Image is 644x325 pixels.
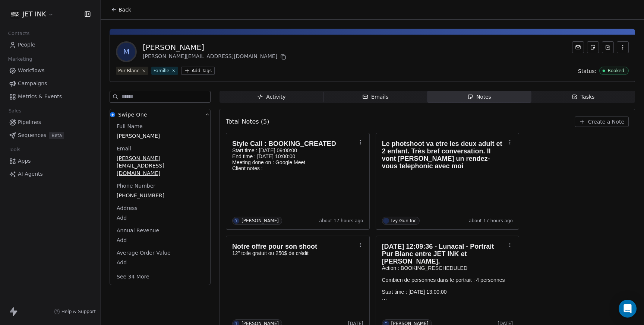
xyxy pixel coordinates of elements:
[382,265,506,301] p: Action : BOOKING_RESCHEDULED Combien de personnes dans le portrait : 4 personnes Start time : [DA...
[232,250,356,256] p: 12" toile gratuit ou 250$ de crédit
[578,67,596,75] span: Status:
[382,140,506,170] h1: Le photshoot va etre les deux adult et 2 enfant. Très bref conversation. Il vont [PERSON_NAME] un...
[469,218,513,224] span: about 17 hours ago
[18,93,62,101] span: Metrics & Events
[18,67,45,74] span: Workflows
[362,93,388,101] div: Emails
[115,145,133,152] span: Email
[117,192,203,199] span: [PHONE_NUMBER]
[115,182,157,189] span: Phone Number
[107,3,136,16] button: Back
[22,9,46,19] span: JET INK
[61,309,96,315] span: Help & Support
[6,168,94,180] a: AI Agents
[117,154,203,177] span: [PERSON_NAME][EMAIL_ADDRESS][DOMAIN_NAME]
[117,259,203,266] span: Add
[241,218,279,223] div: [PERSON_NAME]
[115,249,172,257] span: Average Order Value
[118,67,139,74] div: Pur Blanc
[54,309,96,315] a: Help & Support
[18,157,31,165] span: Apps
[18,41,35,49] span: People
[382,243,506,265] h1: [DATE] 12:09:36 - Lunacal - Portrait Pur Blanc entre JET INK et [PERSON_NAME].
[18,170,43,178] span: AI Agents
[154,67,169,74] div: Famille
[143,52,288,61] div: [PERSON_NAME][EMAIL_ADDRESS][DOMAIN_NAME]
[385,218,386,224] div: I
[117,132,203,140] span: [PERSON_NAME]
[588,118,624,125] span: Create a Note
[119,6,131,13] span: Back
[232,243,356,250] h1: Notre offre pour son shoot
[18,131,46,139] span: Sequences
[6,129,94,141] a: SequencesBeta
[10,10,19,19] img: JET%20INK%20Metal.png
[575,117,629,127] button: Create a Note
[6,90,94,103] a: Metrics & Events
[115,227,161,234] span: Annual Revenue
[112,270,154,283] button: See 34 More
[9,8,56,20] button: JET INK
[6,116,94,128] a: Pipelines
[18,118,41,126] span: Pipelines
[619,300,637,318] div: Open Intercom Messenger
[5,54,35,65] span: Marketing
[235,218,237,224] div: Y
[49,132,64,139] span: Beta
[143,42,288,52] div: [PERSON_NAME]
[110,122,210,285] div: Swipe OneSwipe One
[6,39,94,51] a: People
[257,93,285,101] div: Activity
[5,105,25,117] span: Sales
[6,77,94,90] a: Campaigns
[110,112,115,117] img: Swipe One
[232,147,356,171] p: Start time : [DATE] 09:00:00 End time : [DATE] 10:00:00 Meeting done on : Google Meet Client notes :
[117,236,203,244] span: Add
[319,218,363,224] span: about 17 hours ago
[115,204,139,212] span: Address
[5,144,23,155] span: Tools
[5,28,33,39] span: Contacts
[115,122,144,130] span: Full Name
[117,43,135,61] span: M
[607,68,624,73] div: Booked
[6,64,94,77] a: Workflows
[572,93,595,101] div: Tasks
[110,109,210,122] button: Swipe OneSwipe One
[18,80,47,87] span: Campaigns
[226,117,269,126] span: Total Notes (5)
[6,155,94,167] a: Apps
[117,214,203,222] span: Add
[391,218,417,223] div: Ivy Gun Inc
[118,111,147,118] span: Swipe One
[232,140,356,147] h1: Style Call : BOOKING_CREATED
[181,67,215,75] button: Add Tags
